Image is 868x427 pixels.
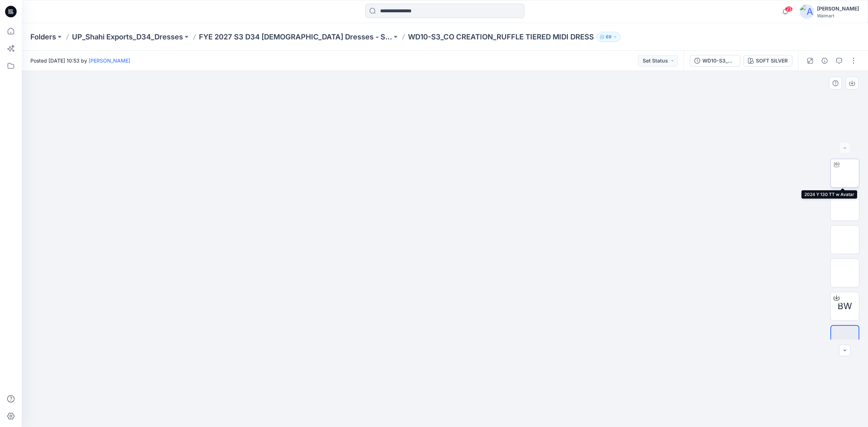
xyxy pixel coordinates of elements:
[72,32,183,42] a: UP_Shahi Exports_D34_Dresses
[690,55,740,67] button: WD10-S3_CO CREATION_RUFFLE TIERED MIDI DRESS
[756,57,788,65] div: SOFT SILVER
[817,13,859,18] div: Walmart
[30,32,56,42] a: Folders
[89,57,130,64] a: [PERSON_NAME]
[597,32,621,42] button: 69
[702,57,736,65] div: WD10-S3_CO CREATION_RUFFLE TIERED MIDI DRESS
[743,55,792,67] button: SOFT SILVER
[606,33,612,41] p: 69
[30,57,130,64] span: Posted [DATE] 10:53 by
[199,32,392,42] a: FYE 2027 S3 D34 [DEMOGRAPHIC_DATA] Dresses - Shahi
[838,300,852,313] span: BW
[800,4,814,19] img: avatar
[819,55,830,67] button: Details
[785,6,793,12] span: 23
[817,4,859,13] div: [PERSON_NAME]
[408,32,594,42] p: WD10-S3_CO CREATION_RUFFLE TIERED MIDI DRESS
